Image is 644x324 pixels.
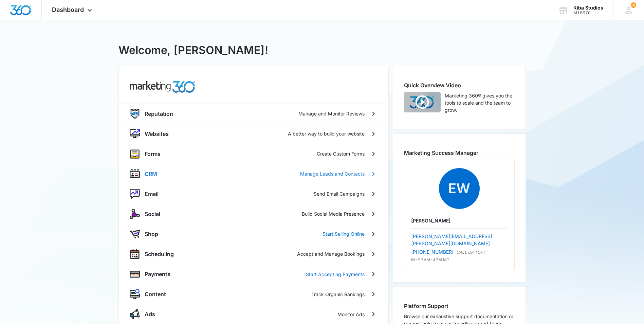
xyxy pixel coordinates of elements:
p: Ads [145,310,155,318]
a: [PERSON_NAME][EMAIL_ADDRESS][PERSON_NAME][DOMAIN_NAME] [411,233,492,246]
a: reputationReputationManage and Monitor Reviews [119,104,388,124]
img: content [130,289,140,299]
p: Accept and Manage Bookings [297,250,365,257]
img: reputation [130,109,140,119]
div: notifications count [631,2,636,8]
div: account id [573,11,603,15]
span: Dashboard [52,6,84,13]
p: Shop [145,230,158,238]
span: EW [439,168,480,209]
p: Payments [145,270,170,278]
p: Reputation [145,110,173,118]
p: A better way to build your website [288,130,365,137]
p: Email [145,190,159,198]
p: Forms [145,150,161,158]
p: Send Email Campaigns [314,190,365,197]
div: account name [573,5,603,11]
p: Track Organic Rankings [311,291,365,298]
img: nurture [130,189,140,199]
h2: Marketing Success Manager [404,149,515,157]
img: common.products.marketing.title [130,81,196,93]
p: Scheduling [145,250,174,258]
p: Marketing 360® gives you the tools to scale and the team to grow. [445,92,515,113]
h2: Platform Support [404,302,515,310]
p: M-F 7AM-4PM MT [411,257,508,263]
a: paymentsPaymentsStart Accepting Payments [119,264,388,284]
a: nurtureEmailSend Email Campaigns [119,184,388,204]
p: Manage and Monitor Reviews [298,110,365,117]
p: Create Custom Forms [317,150,365,157]
p: CALL OR TEXT [456,249,485,255]
img: Quick Overview Video [404,92,441,112]
p: Content [145,290,166,298]
p: Monitor Ads [337,311,365,318]
a: formsFormsCreate Custom Forms [119,144,388,164]
a: adsAdsMonitor Ads [119,304,388,324]
a: [PHONE_NUMBER] [411,248,454,255]
p: [PERSON_NAME] [411,217,508,224]
img: social [130,209,140,219]
span: 4 [631,2,636,8]
img: payments [130,269,140,279]
img: ads [130,309,140,319]
p: Manage Leads and Contacts [300,170,365,177]
img: crm [130,169,140,179]
a: socialSocialBuild Social Media Presence [119,204,388,224]
img: scheduling [130,249,140,259]
a: schedulingSchedulingAccept and Manage Bookings [119,244,388,264]
a: contentContentTrack Organic Rankings [119,284,388,304]
img: shopApp [130,229,140,239]
img: forms [130,149,140,159]
a: shopAppShopStart Selling Online [119,224,388,244]
h1: Welcome, [PERSON_NAME]! [118,42,268,58]
p: Social [145,210,160,218]
h2: Quick Overview Video [404,81,515,89]
p: CRM [145,170,157,178]
p: Build Social Media Presence [302,210,365,217]
p: Start Selling Online [323,230,365,237]
p: Websites [145,130,169,138]
img: website [130,129,140,139]
a: crmCRMManage Leads and Contacts [119,164,388,184]
a: websiteWebsitesA better way to build your website [119,124,388,144]
p: Start Accepting Payments [306,271,365,278]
